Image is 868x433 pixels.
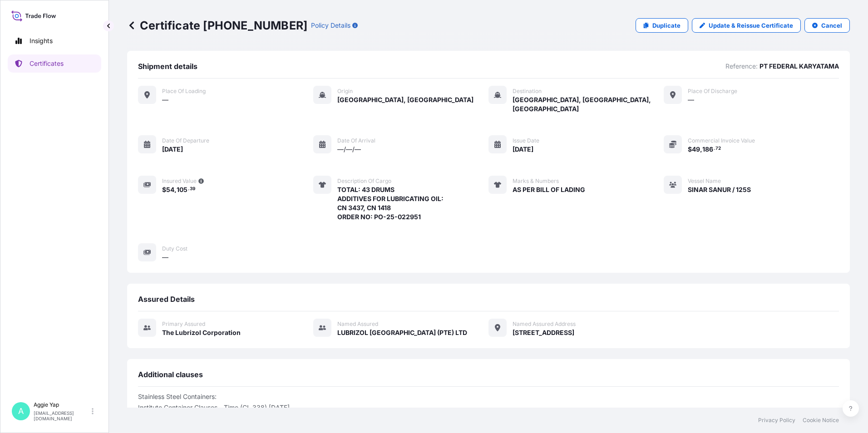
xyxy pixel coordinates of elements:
span: , [700,146,702,153]
p: Insights [30,36,53,45]
span: Origin [337,88,353,95]
span: 72 [715,147,721,150]
span: AS PER BILL OF LADING [513,185,585,194]
p: Duplicate [652,21,681,30]
p: PT FEDERAL KARYATAMA [759,62,839,71]
a: Insights [8,32,101,50]
span: 39 [190,187,195,191]
span: [DATE] [162,145,183,154]
span: Insured Value [162,177,197,185]
span: Primary assured [162,320,205,328]
span: A [18,407,24,416]
p: Policy Details [311,21,350,30]
span: Assured Details [138,295,195,304]
span: Description of cargo [337,177,391,185]
a: Update & Reissue Certificate [692,18,801,33]
span: Place of Loading [162,88,206,95]
span: Additional clauses [138,370,203,379]
span: [GEOGRAPHIC_DATA], [GEOGRAPHIC_DATA] [337,95,473,104]
span: , [174,187,177,193]
p: Certificate [PHONE_NUMBER] [127,18,307,33]
p: Reference: [725,62,758,71]
p: [EMAIL_ADDRESS][DOMAIN_NAME] [34,410,90,421]
span: 105 [177,187,187,193]
span: Issue Date [513,137,539,144]
span: . [188,187,189,191]
span: 54 [166,187,174,193]
span: TOTAL: 43 DRUMS ADDITIVES FOR LUBRICATING OIL: CN 3437, CN 1418 ORDER NO: PO-25-022951 [337,185,444,221]
span: —/—/— [337,145,361,154]
a: Duplicate [636,18,688,33]
p: Stainless Steel Containers: Institute Container Clauses - Time (CL.338) [DATE]. Institute War & S... [138,394,839,421]
span: [STREET_ADDRESS] [513,328,574,337]
span: Named Assured Address [513,320,576,328]
a: Cookie Notice [803,417,839,424]
span: . [714,147,715,150]
span: — [688,95,694,104]
span: Duty Cost [162,245,187,252]
span: Commercial Invoice Value [688,137,755,144]
button: Cancel [804,18,850,33]
span: 186 [702,146,713,153]
span: $ [688,146,692,153]
span: Vessel Name [688,177,721,185]
span: [GEOGRAPHIC_DATA], [GEOGRAPHIC_DATA], [GEOGRAPHIC_DATA] [513,95,664,113]
p: Cancel [821,21,842,30]
span: SINAR SANUR / 125S [688,185,751,194]
span: [DATE] [513,145,533,154]
span: Marks & Numbers [513,177,559,185]
p: Update & Reissue Certificate [709,21,793,30]
span: — [162,95,168,104]
span: Date of arrival [337,137,375,144]
span: Date of departure [162,137,209,144]
span: Place of discharge [688,88,737,95]
span: — [162,253,168,262]
a: Certificates [8,54,101,73]
span: Destination [513,88,542,95]
p: Certificates [30,59,64,68]
span: Shipment details [138,62,197,71]
span: The Lubrizol Corporation [162,328,241,337]
p: Aggie Yap [34,401,90,408]
a: Privacy Policy [758,417,795,424]
span: LUBRIZOL [GEOGRAPHIC_DATA] (PTE) LTD [337,328,467,337]
span: $ [162,187,166,193]
span: Named Assured [337,320,378,328]
span: 49 [692,146,700,153]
